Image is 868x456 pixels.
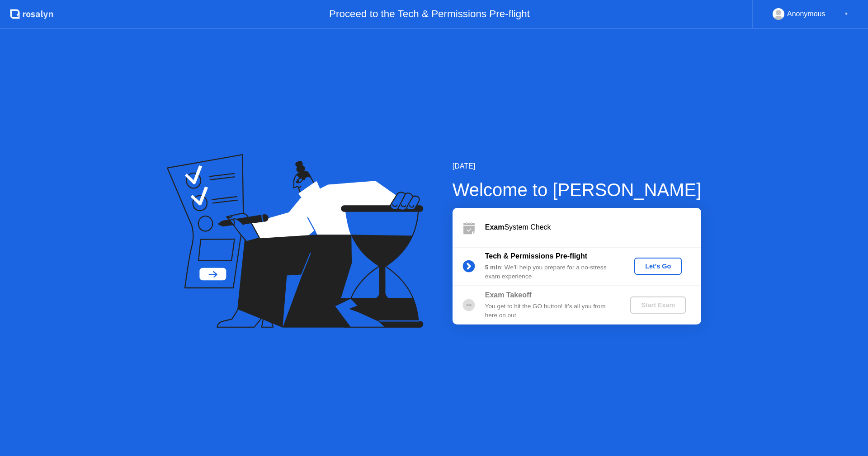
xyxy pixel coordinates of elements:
b: Tech & Permissions Pre-flight [485,252,587,260]
button: Start Exam [630,296,686,314]
div: You get to hit the GO button! It’s all you from here on out [485,302,615,320]
div: [DATE] [453,161,702,172]
div: ▼ [844,8,849,20]
b: 5 min [485,264,501,271]
div: : We’ll help you prepare for a no-stress exam experience [485,263,615,282]
div: Welcome to [PERSON_NAME] [453,176,702,203]
div: System Check [485,222,701,233]
div: Start Exam [634,301,682,309]
button: Let's Go [634,258,682,275]
b: Exam Takeoff [485,291,532,299]
b: Exam [485,223,505,231]
div: Let's Go [638,263,678,270]
div: Anonymous [787,8,826,20]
